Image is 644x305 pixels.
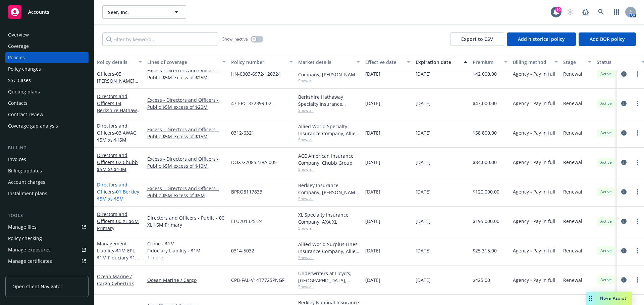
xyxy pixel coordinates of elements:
[298,270,360,284] div: Underwriters at Lloyd's, [GEOGRAPHIC_DATA], [PERSON_NAME] of [GEOGRAPHIC_DATA], [PERSON_NAME] Cargo
[147,254,226,261] a: 1 more
[147,277,226,284] a: Ocean Marine / Cargo
[5,41,89,52] a: Coverage
[231,218,263,225] span: ELU201325-24
[365,277,380,284] span: [DATE]
[5,244,89,255] a: Manage exposures
[228,54,296,70] button: Policy number
[97,247,140,268] span: - $1M EPL $1M Fiduciary $1M Crime
[97,123,136,143] a: Directors and Officers
[633,99,641,107] a: more
[416,159,431,166] span: [DATE]
[231,188,262,195] span: BPRO8117833
[231,159,277,166] span: DOX G7085238A 005
[413,54,470,70] button: Expiration date
[473,100,497,107] span: $47,000.00
[28,9,49,15] span: Accounts
[513,70,555,77] span: Agency - Pay in full
[513,188,555,195] span: Agency - Pay in full
[298,152,360,166] div: ACE American Insurance Company, Chubb Group
[298,182,360,196] div: Berkley Insurance Company, [PERSON_NAME] Corporation
[563,159,582,166] span: Renewal
[473,277,490,284] span: $425.00
[231,129,254,136] span: 0312-6321
[231,247,254,254] span: 0314-5032
[563,277,582,284] span: Renewal
[298,78,360,84] span: Show all
[147,214,226,228] a: Directors and Officers - Public - 00 XL $5M Primary
[563,59,584,66] div: Stage
[513,129,555,136] span: Agency - Pay in full
[5,212,89,219] div: Tools
[8,154,26,165] div: Invoices
[97,130,136,143] span: - 03 AWAC $5M xs $15M
[97,181,139,202] a: Directors and Officers
[416,100,431,107] span: [DATE]
[147,59,218,66] div: Lines of coverage
[147,247,226,254] a: Fiduciary Liability - $1M
[5,52,89,63] a: Policies
[8,244,51,255] div: Manage exposures
[8,52,25,63] div: Policies
[599,71,613,77] span: Active
[8,29,29,40] div: Overview
[599,277,613,283] span: Active
[147,126,226,140] a: Excess - Directors and Officers - Public $5M excess of $15M
[5,165,89,176] a: Billing updates
[510,54,560,70] button: Billing method
[110,280,134,287] span: - CyberLink
[97,59,135,66] div: Policy details
[633,188,641,196] a: more
[555,7,561,13] div: 19
[97,218,139,231] span: - 00 XL $5M Primary
[563,70,582,77] span: Renewal
[97,211,139,231] a: Directors and Officers
[147,67,226,81] a: Excess - Directors and Officers - Public $5M excess of $25M
[620,70,628,78] a: circleInformation
[97,93,142,121] a: Directors and Officers
[108,9,166,16] span: Seer, Inc.
[97,273,134,287] a: Ocean Marine / Cargo
[563,188,582,195] span: Renewal
[416,218,431,225] span: [DATE]
[563,129,582,136] span: Renewal
[610,5,623,19] a: Switch app
[365,59,403,66] div: Effective date
[298,107,360,113] span: Show all
[579,32,636,46] button: Add BOR policy
[298,137,360,143] span: Show all
[633,158,641,166] a: more
[298,284,360,290] span: Show all
[599,218,613,224] span: Active
[8,177,45,187] div: Account charges
[416,247,431,254] span: [DATE]
[620,99,628,107] a: circleInformation
[563,247,582,254] span: Renewal
[513,59,550,66] div: Billing method
[298,166,360,172] span: Show all
[8,86,40,97] div: Quoting plans
[5,188,89,199] a: Installment plans
[620,247,628,255] a: circleInformation
[633,217,641,225] a: more
[363,54,413,70] button: Effective date
[231,277,284,284] span: CPB-FAL-V14T7725PNGF
[473,59,500,66] div: Premium
[513,159,555,166] span: Agency - Pay in full
[620,158,628,166] a: circleInformation
[97,240,140,268] a: Management Liability
[633,129,641,137] a: more
[633,70,641,78] a: more
[365,247,380,254] span: [DATE]
[513,218,555,225] span: Agency - Pay in full
[586,292,595,305] div: Drag to move
[579,5,592,19] a: Report a Bug
[5,3,89,21] a: Accounts
[231,70,281,77] span: HN-0303-6972-120324
[461,36,493,42] span: Export to CSV
[513,277,555,284] span: Agency - Pay in full
[5,233,89,244] a: Policy checking
[473,70,497,77] span: $42,000.00
[416,277,431,284] span: [DATE]
[600,295,627,301] span: Nova Assist
[145,54,228,70] button: Lines of coverage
